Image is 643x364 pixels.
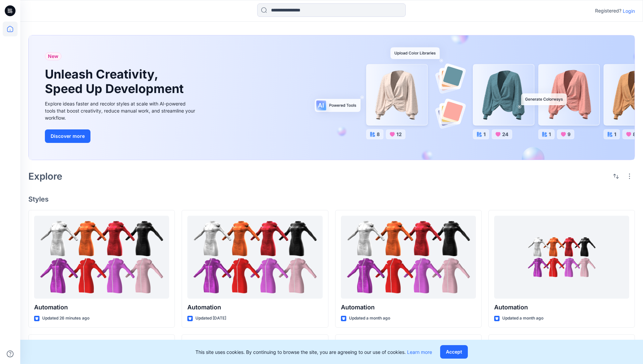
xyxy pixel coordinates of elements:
[45,100,197,121] div: Explore ideas faster and recolor styles at scale with AI-powered tools that boost creativity, red...
[48,52,58,60] span: New
[28,195,635,203] h4: Styles
[195,348,432,356] p: This site uses cookies. By continuing to browse the site, you are agreeing to our use of cookies.
[187,303,322,312] p: Automation
[45,129,90,143] button: Discover more
[341,216,476,299] a: Automation
[195,315,226,322] p: Updated [DATE]
[494,216,629,299] a: Automation
[349,315,390,322] p: Updated a month ago
[502,315,543,322] p: Updated a month ago
[45,67,187,96] h1: Unleash Creativity, Speed Up Development
[34,216,169,299] a: Automation
[45,129,197,143] a: Discover more
[187,216,322,299] a: Automation
[28,171,62,182] h2: Explore
[494,303,629,312] p: Automation
[440,345,468,359] button: Accept
[407,349,432,355] a: Learn more
[34,303,169,312] p: Automation
[341,303,476,312] p: Automation
[623,7,635,14] p: Login
[42,315,89,322] p: Updated 26 minutes ago
[595,7,621,15] p: Registered?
